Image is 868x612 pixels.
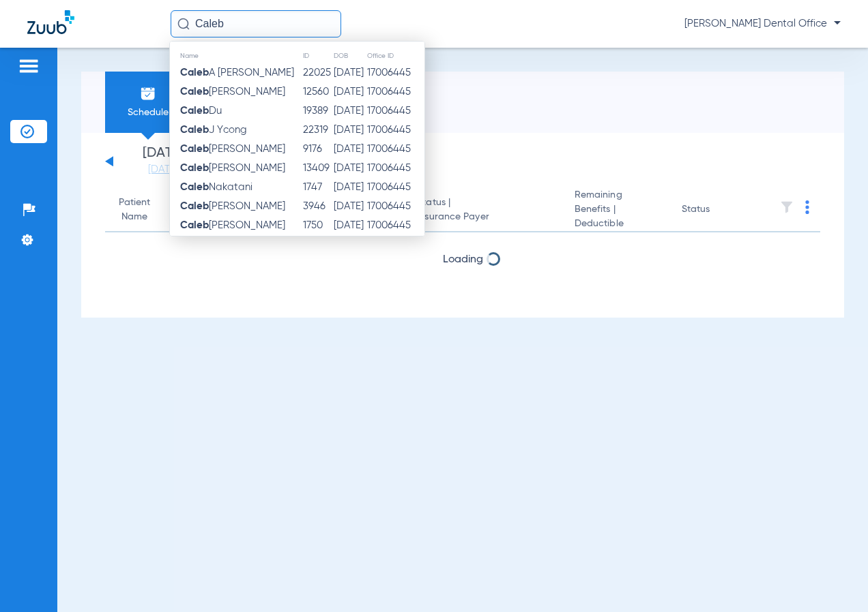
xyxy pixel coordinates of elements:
[575,217,660,231] span: Deductible
[333,216,366,235] td: [DATE]
[302,197,334,216] td: 3946
[171,10,341,37] input: Search for patients
[18,58,40,74] img: hamburger-icon
[177,18,190,30] img: Search Icon
[140,85,156,102] img: Schedule
[180,144,209,154] strong: Caleb
[27,10,74,34] img: Zuub Logo
[180,201,285,211] span: [PERSON_NAME]
[333,178,366,197] td: [DATE]
[180,67,294,78] span: A [PERSON_NAME]
[180,144,285,154] span: [PERSON_NAME]
[333,197,366,216] td: [DATE]
[366,82,424,102] td: 17006445
[366,178,424,197] td: 17006445
[366,197,424,216] td: 17006445
[180,182,252,192] span: Nakatani
[302,159,334,178] td: 13409
[180,220,209,230] strong: Caleb
[417,210,553,224] span: Insurance Payer
[180,67,209,78] strong: Caleb
[180,125,247,135] span: J Ycong
[302,121,334,140] td: 22319
[302,82,334,102] td: 12560
[333,235,366,254] td: [DATE]
[366,159,424,178] td: 17006445
[180,87,209,97] strong: Caleb
[366,216,424,235] td: 17006445
[671,188,763,232] th: Status
[366,48,424,63] th: Office ID
[366,140,424,159] td: 17006445
[180,87,285,97] span: [PERSON_NAME]
[564,188,671,232] th: Remaining Benefits |
[122,163,204,177] a: [DATE]
[180,201,209,211] strong: Caleb
[302,235,334,254] td: 18580
[366,235,424,254] td: 17006445
[116,196,165,224] div: Patient Name
[800,547,868,612] iframe: Chat Widget
[302,63,334,82] td: 22025
[302,140,334,159] td: 9176
[333,140,366,159] td: [DATE]
[170,48,302,63] th: Name
[443,290,483,301] span: Loading
[302,102,334,121] td: 19389
[443,254,483,265] span: Loading
[302,48,334,63] th: ID
[180,182,209,192] strong: Caleb
[366,63,424,82] td: 17006445
[366,102,424,121] td: 17006445
[333,48,366,63] th: DOB
[684,17,841,31] span: [PERSON_NAME] Dental Office
[333,63,366,82] td: [DATE]
[805,200,809,214] img: group-dot-blue.svg
[366,121,424,140] td: 17006445
[333,121,366,140] td: [DATE]
[406,188,564,232] th: Status |
[180,220,285,230] span: [PERSON_NAME]
[116,196,153,224] div: Patient Name
[302,178,334,197] td: 1747
[780,200,794,214] img: filter.svg
[333,82,366,102] td: [DATE]
[333,159,366,178] td: [DATE]
[115,106,180,119] span: Schedule
[122,147,204,177] li: [DATE]
[180,125,209,135] strong: Caleb
[180,106,222,116] span: Du
[333,102,366,121] td: [DATE]
[302,216,334,235] td: 1750
[180,163,209,173] strong: Caleb
[180,163,285,173] span: [PERSON_NAME]
[180,106,209,116] strong: Caleb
